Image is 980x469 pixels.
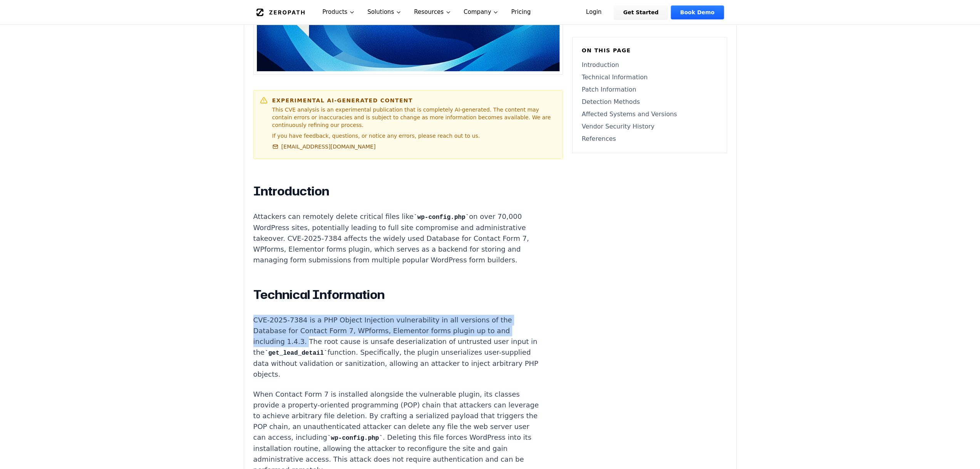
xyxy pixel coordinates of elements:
[265,350,327,357] code: get_lead_detail
[582,97,717,107] a: Detection Methods
[272,97,556,104] h6: Experimental AI-Generated Content
[272,132,556,140] p: If you have feedback, questions, or notice any errors, please reach out to us.
[582,47,717,54] h6: On this page
[577,5,611,19] a: Login
[253,287,540,302] h2: Technical Information
[253,184,540,199] h2: Introduction
[582,73,717,82] a: Technical Information
[272,143,376,150] a: [EMAIL_ADDRESS][DOMAIN_NAME]
[582,134,717,144] a: References
[582,122,717,131] a: Vendor Security History
[582,60,717,70] a: Introduction
[582,85,717,94] a: Patch Information
[327,435,383,442] code: wp-config.php
[614,5,668,19] a: Get Started
[253,211,540,265] p: Attackers can remotely delete critical files like on over 70,000 WordPress sites, potentially lea...
[671,5,724,19] a: Book Demo
[582,110,717,119] a: Affected Systems and Versions
[253,315,540,380] p: CVE-2025-7384 is a PHP Object Injection vulnerability in all versions of the Database for Contact...
[414,214,469,221] code: wp-config.php
[272,106,556,129] p: This CVE analysis is an experimental publication that is completely AI-generated. The content may...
